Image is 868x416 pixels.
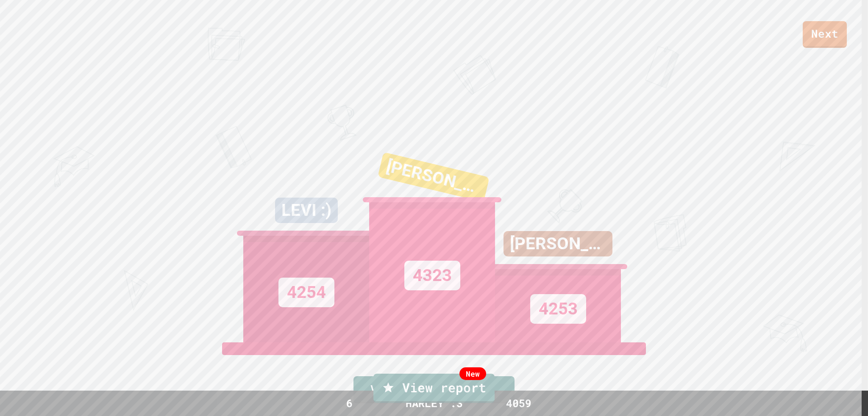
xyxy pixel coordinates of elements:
div: LEVI :) [275,198,338,223]
a: Next [803,21,847,48]
div: 4323 [404,261,460,290]
a: View report [373,374,495,403]
div: [PERSON_NAME] [504,231,612,256]
div: 4254 [278,278,334,307]
div: New [459,367,486,380]
div: 4253 [530,294,586,324]
div: [PERSON_NAME] [378,152,490,202]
